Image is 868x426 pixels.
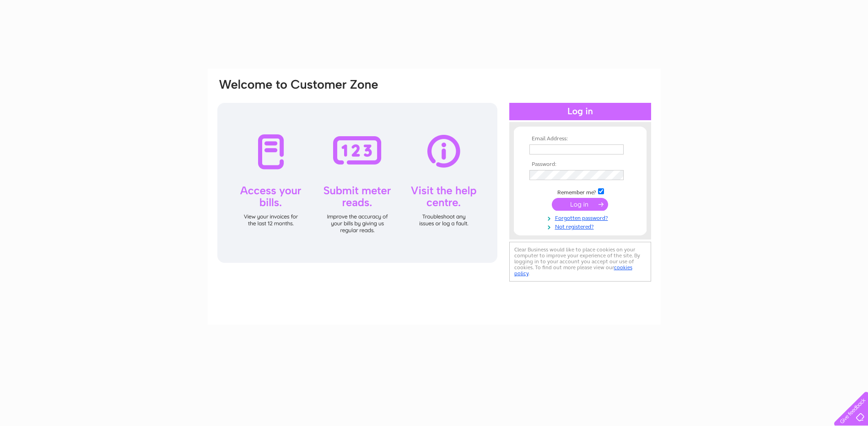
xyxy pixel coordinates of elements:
[527,136,633,142] th: Email Address:
[509,242,651,282] div: Clear Business would like to place cookies on your computer to improve your experience of the sit...
[529,222,633,230] a: Not registered?
[529,213,633,222] a: Forgotten password?
[552,198,608,211] input: Submit
[527,161,633,168] th: Password:
[527,187,633,196] td: Remember me?
[514,264,632,277] a: cookies policy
